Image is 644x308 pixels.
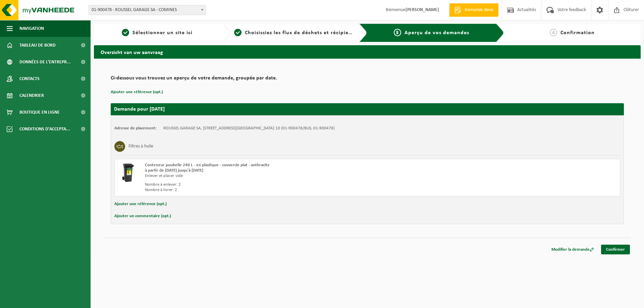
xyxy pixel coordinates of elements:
button: Ajouter une référence (opt.) [111,88,163,97]
a: Modifier la demande [546,245,599,254]
span: Demande devis [463,7,495,13]
strong: Demande pour [DATE] [114,107,165,112]
span: 2 [234,29,241,36]
div: Enlever et placer vide [145,173,394,179]
span: Aperçu de vos demandes [405,30,469,36]
a: 1Sélectionner un site ici [97,29,217,37]
span: Données de l'entrepr... [19,54,71,70]
span: 1 [122,29,129,36]
strong: à partir de [DATE] jusqu'à [DATE] [145,168,203,173]
span: Choisissiez les flux de déchets et récipients [245,30,357,36]
span: Conditions d'accepta... [19,121,70,137]
span: Sélectionner un site ici [132,30,193,36]
span: 4 [550,29,557,36]
span: Boutique en ligne [19,104,60,121]
a: Confirmer [601,245,630,254]
div: Nombre à enlever: 2 [145,182,394,187]
span: 01-900478 - ROUSSEL GARAGE SA - COMINES [89,5,206,15]
strong: Adresse de placement: [114,126,157,130]
a: Demande devis [449,3,498,17]
td: ROUSSEL GARAGE SA, [STREET_ADDRESS][GEOGRAPHIC_DATA] 10 (01-900478/BUS, 01-900478) [163,126,335,131]
img: WB-0240-HPE-BK-01.png [118,163,138,183]
a: 2Choisissiez les flux de déchets et récipients [234,29,354,37]
span: Conteneur poubelle 240 L - en plastique - couvercle plat - anthracite [145,163,270,167]
strong: [PERSON_NAME] [406,7,439,12]
span: Contacts [19,70,40,87]
h2: Overzicht van uw aanvraag [94,45,641,58]
span: Navigation [19,20,44,37]
button: Ajouter une référence (opt.) [114,200,167,208]
span: 01-900478 - ROUSSEL GARAGE SA - COMINES [89,5,206,15]
span: Calendrier [19,87,44,104]
h3: Filtres à huile [128,141,153,152]
button: Ajouter un commentaire (opt.) [114,212,171,221]
span: 3 [394,29,401,36]
span: Confirmation [560,30,595,36]
span: Tableau de bord [19,37,56,54]
div: Nombre à livrer: 2 [145,187,394,193]
h2: Ci-dessous vous trouvez un aperçu de votre demande, groupée par date. [111,75,624,84]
